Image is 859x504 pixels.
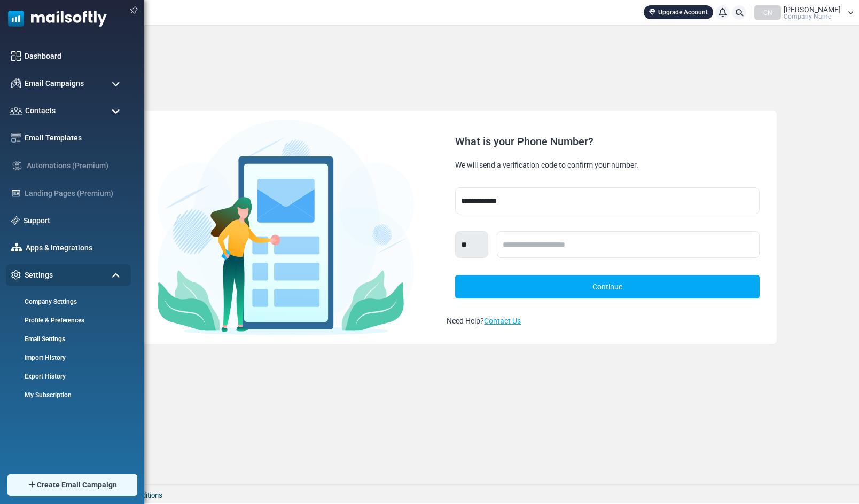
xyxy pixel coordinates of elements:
[25,51,126,62] a: Dashboard
[6,372,128,381] a: Export History
[11,133,21,143] img: email-templates-icon.svg
[11,160,23,172] img: workflow.svg
[24,215,126,226] a: Support
[11,188,21,198] img: landing_pages.svg
[11,216,20,225] img: support-icon.svg
[35,484,859,503] footer: 2025
[784,13,831,20] span: Company Name
[25,105,56,116] span: Contacts
[6,297,128,306] a: Company Settings
[644,5,713,19] a: Upgrade Account
[11,51,21,61] img: dashboard-icon.svg
[11,78,21,88] img: campaigns-icon.png
[10,107,22,114] img: contacts-icon.svg
[455,136,759,147] div: What is your Phone Number?
[484,317,521,325] a: Contact Us
[26,242,126,254] a: Apps & Integrations
[455,275,759,298] a: Continue
[25,78,84,89] span: Email Campaigns
[6,316,128,325] a: Profile & Preferences
[25,270,53,281] span: Settings
[37,479,117,491] span: Create Email Campaign
[6,334,128,344] a: Email Settings
[25,132,126,144] a: Email Templates
[6,390,128,400] a: My Subscription
[11,270,21,280] img: settings-icon.svg
[754,5,781,20] div: CN
[784,6,841,13] span: [PERSON_NAME]
[754,5,854,20] a: CN [PERSON_NAME] Company Name
[447,316,768,327] div: Need Help?
[6,353,128,363] a: Import History
[455,160,759,170] div: We will send a verification code to confirm your number.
